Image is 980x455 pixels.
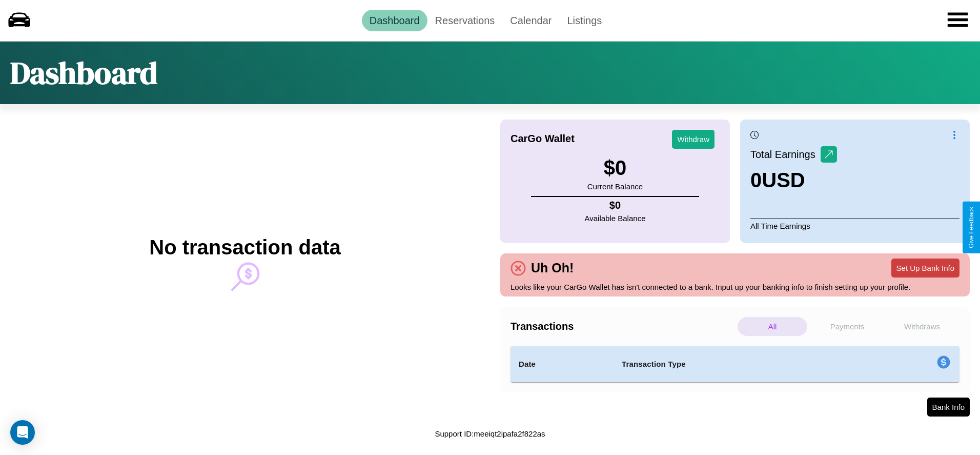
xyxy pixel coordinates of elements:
[427,10,503,31] a: Reservations
[559,10,609,31] a: Listings
[887,317,957,336] p: Withdraws
[526,261,579,275] h4: Uh Oh!
[738,317,807,336] p: All
[587,180,643,193] p: Current Balance
[750,219,959,233] p: All Time Earnings
[672,130,714,149] button: Withdraw
[511,133,575,145] h4: CarGo Wallet
[511,321,735,332] h4: Transactions
[968,207,975,248] div: Give Feedback
[587,156,643,180] h3: $ 0
[812,317,882,336] p: Payments
[750,169,837,192] h3: 0 USD
[511,346,959,382] table: simple table
[502,10,559,31] a: Calendar
[622,358,853,370] h4: Transaction Type
[511,280,959,294] p: Looks like your CarGo Wallet has isn't connected to a bank. Input up your banking info to finish ...
[927,398,970,417] button: Bank Info
[149,236,340,259] h2: No transaction data
[891,259,959,278] button: Set Up Bank Info
[10,52,157,94] h1: Dashboard
[585,200,646,211] h4: $ 0
[10,420,35,445] div: Open Intercom Messenger
[585,211,646,225] p: Available Balance
[362,10,427,31] a: Dashboard
[750,145,821,164] p: Total Earnings
[435,427,545,441] p: Support ID: meeiqt2ipafa2f822as
[519,358,605,370] h4: Date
